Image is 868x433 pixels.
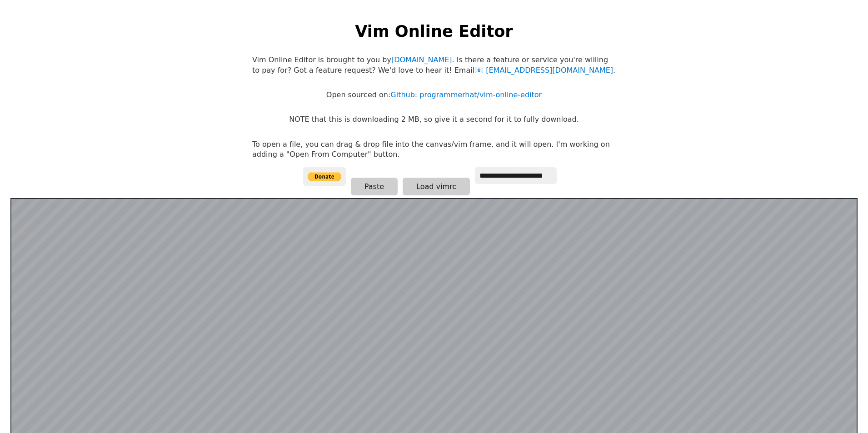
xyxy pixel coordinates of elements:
[351,178,398,195] button: Paste
[355,20,513,42] h1: Vim Online Editor
[252,139,616,160] p: To open a file, you can drag & drop file into the canvas/vim frame, and it will open. I'm working...
[403,178,470,195] button: Load vimrc
[474,66,613,75] a: [EMAIL_ADDRESS][DOMAIN_NAME]
[252,55,616,75] p: Vim Online Editor is brought to you by . Is there a feature or service you're willing to pay for?...
[391,55,452,64] a: [DOMAIN_NAME]
[390,90,542,99] a: Github: programmerhat/vim-online-editor
[289,114,579,124] p: NOTE that this is downloading 2 MB, so give it a second for it to fully download.
[326,90,542,100] p: Open sourced on:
